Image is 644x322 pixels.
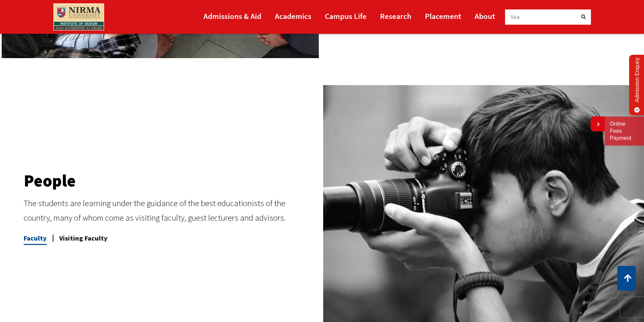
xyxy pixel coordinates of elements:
a: Academics [275,8,311,24]
a: Online Fees Payment [610,121,639,142]
a: Placement [425,8,461,24]
a: Research [380,8,411,24]
span: Sea [510,13,520,21]
a: Faculty [24,231,47,245]
a: Campus Life [325,8,366,24]
h2: People [24,172,312,189]
a: About [475,8,495,24]
a: Visiting Faculty [59,231,108,245]
img: main_logo [53,3,104,30]
div: The students are learning under the guidance of the best educationists of the country, many of wh... [24,196,312,225]
a: Admissions & Aid [204,8,261,24]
